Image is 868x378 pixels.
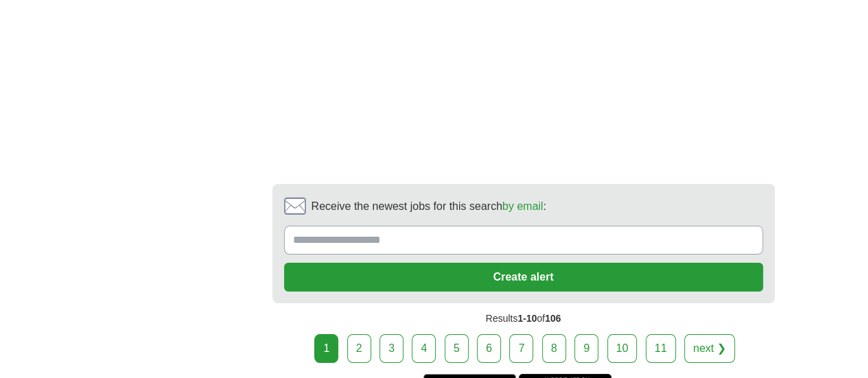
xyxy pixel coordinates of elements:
div: 1 [314,334,338,363]
a: 5 [445,334,469,363]
span: 106 [545,313,561,324]
a: 3 [379,334,403,363]
a: 8 [542,334,566,363]
button: Create alert [284,263,763,292]
a: 6 [477,334,501,363]
a: 2 [347,334,371,363]
a: 4 [412,334,436,363]
span: Receive the newest jobs for this search : [312,198,546,215]
span: 1-10 [517,313,537,324]
a: by email [502,200,543,212]
div: Results of [272,303,775,334]
a: 9 [574,334,598,363]
a: 11 [646,334,676,363]
a: 10 [607,334,637,363]
a: 7 [509,334,533,363]
a: next ❯ [684,334,735,363]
